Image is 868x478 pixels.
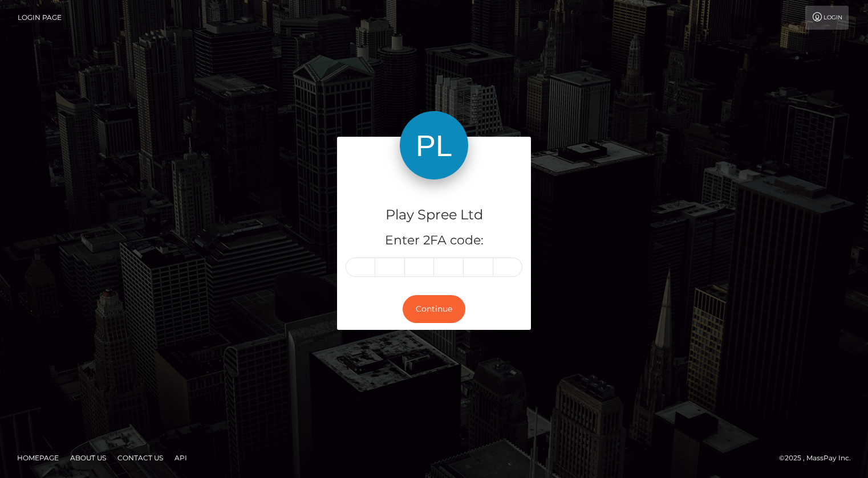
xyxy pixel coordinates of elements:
img: Play Spree Ltd [400,111,468,179]
a: Contact Us [113,449,168,467]
h5: Enter 2FA code: [346,232,522,250]
button: Continue [403,295,465,323]
a: Homepage [13,449,63,467]
a: API [170,449,192,467]
h4: Play Spree Ltd [346,205,522,225]
a: Login [805,6,849,30]
div: © 2025 , MassPay Inc. [779,452,859,464]
a: About Us [66,449,111,467]
a: Login Page [18,6,62,30]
